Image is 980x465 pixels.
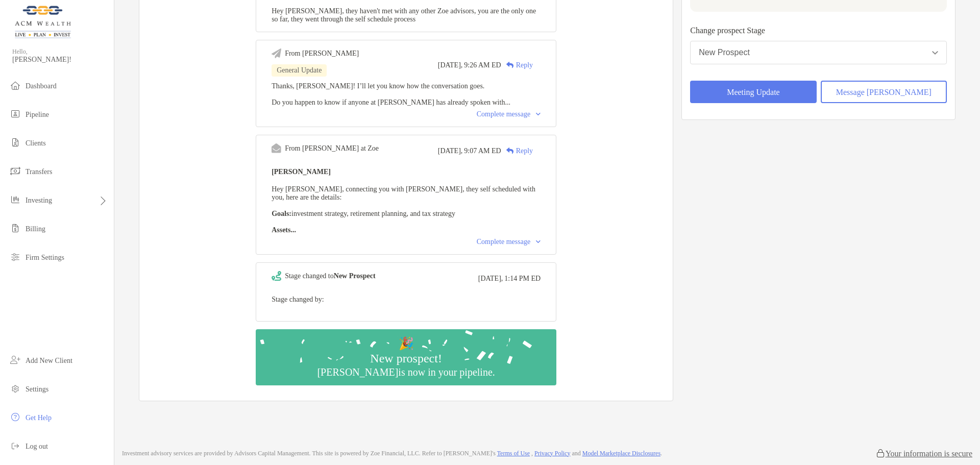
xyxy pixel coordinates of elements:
img: Event icon [272,271,281,281]
div: General Update [272,64,327,77]
div: From [PERSON_NAME] at Zoe [285,144,379,153]
span: Firm Settings [26,254,64,261]
strong: Assets... [272,226,296,234]
div: [PERSON_NAME] is now in your pipeline. [313,366,499,378]
b: [PERSON_NAME] [272,168,331,176]
button: Message [PERSON_NAME] [821,81,947,103]
p: Your information is secure [886,449,972,458]
p: Investment advisory services are provided by Advisors Capital Management . This site is powered b... [122,450,662,457]
span: [DATE], [438,147,463,155]
a: Privacy Policy [534,450,570,457]
img: settings icon [9,382,21,395]
span: [DATE], [478,275,503,283]
span: Dashboard [26,82,57,90]
a: Model Marketplace Disclosures [582,450,660,457]
div: Stage changed to [285,272,375,280]
img: Reply icon [506,62,514,68]
div: Complete message [477,110,541,118]
img: transfers icon [9,165,21,177]
span: [PERSON_NAME]! [12,56,108,64]
button: Meeting Update [690,81,816,103]
span: Thanks, [PERSON_NAME]! I’ll let you know how the conversation goes. Do you happen to know if anyo... [272,82,510,106]
span: Billing [26,225,45,233]
img: firm-settings icon [9,251,21,263]
img: Chevron icon [536,113,541,116]
span: 9:07 AM ED [464,147,501,155]
img: Event icon [272,143,281,153]
img: clients icon [9,136,21,149]
img: Confetti [256,329,556,377]
span: [DATE], [438,61,463,69]
span: 9:26 AM ED [464,61,501,69]
strong: Goals: [272,210,291,217]
img: Event icon [272,48,281,58]
span: 1:14 PM ED [504,275,541,283]
img: add_new_client icon [9,354,21,366]
img: logout icon [9,439,21,452]
div: New Prospect [699,48,750,57]
img: billing icon [9,222,21,234]
span: Hey [PERSON_NAME], they haven't met with any other Zoe advisors, you are the only one so far, the... [272,7,536,23]
div: Complete message [477,238,541,246]
span: Settings [26,385,48,393]
img: investing icon [9,193,21,206]
span: Pipeline [26,111,49,118]
span: Investing [26,197,52,204]
div: 🎉 [395,336,418,351]
span: Clients [26,139,46,147]
img: Reply icon [506,148,514,154]
div: From [PERSON_NAME] [285,50,359,58]
div: New prospect! [366,351,446,366]
a: Terms of Use [497,450,530,457]
div: Reply [501,60,533,70]
span: Add New Client [26,357,72,364]
p: Stage changed by: [272,293,541,306]
p: Change prospect Stage [690,24,947,37]
img: Zoe Logo [12,4,73,41]
span: Transfers [26,168,52,176]
img: get-help icon [9,411,21,423]
span: Log out [26,443,48,450]
img: Open dropdown arrow [932,51,938,55]
button: New Prospect [690,41,947,64]
img: Chevron icon [536,240,541,243]
img: pipeline icon [9,108,21,120]
img: dashboard icon [9,79,21,91]
b: New Prospect [334,272,376,280]
span: Get Help [26,414,52,422]
div: Reply [501,145,533,156]
span: Hey [PERSON_NAME], connecting you with [PERSON_NAME], they self scheduled with you, here are the ... [272,185,535,234]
